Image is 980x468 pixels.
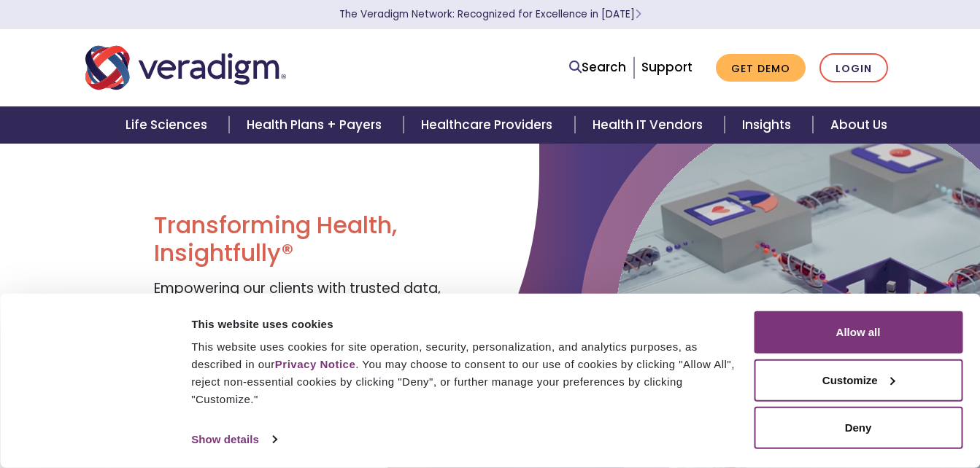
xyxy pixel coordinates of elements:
[641,58,692,76] a: Support
[575,106,725,144] a: Health IT Vendors
[229,106,404,144] a: Health Plans + Payers
[813,106,905,144] a: About Us
[569,58,626,77] a: Search
[108,106,229,144] a: Life Sciences
[819,53,888,83] a: Login
[275,358,355,370] a: Privacy Notice
[635,7,641,21] span: Learn More
[191,429,276,451] a: Show details
[85,44,286,92] img: Veradigm logo
[154,211,479,268] h1: Transforming Health, Insightfully®
[754,407,962,449] button: Deny
[154,278,475,361] span: Empowering our clients with trusted data, insights, and solutions to help reduce costs and improv...
[191,315,737,332] div: This website uses cookies
[754,311,962,354] button: Allow all
[754,359,962,401] button: Customize
[191,338,737,408] div: This website uses cookies for site operation, security, personalization, and analytics purposes, ...
[716,54,806,82] a: Get Demo
[725,106,813,144] a: Insights
[404,106,574,144] a: Healthcare Providers
[339,7,641,21] a: The Veradigm Network: Recognized for Excellence in [DATE]Learn More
